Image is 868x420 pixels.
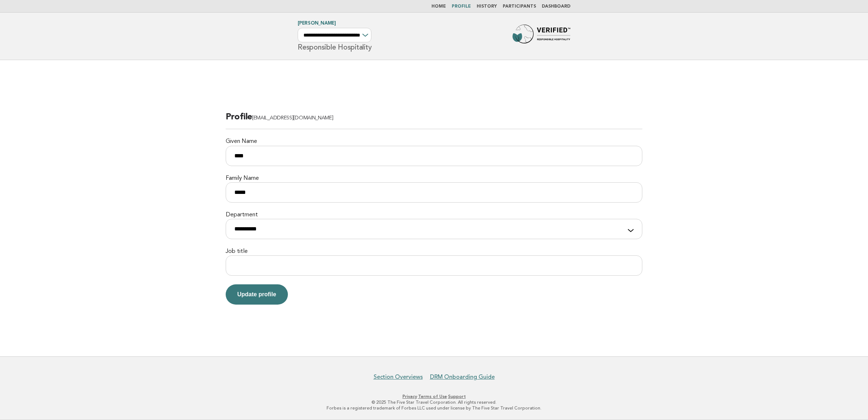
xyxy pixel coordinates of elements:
a: Home [431,4,446,9]
img: Forbes Travel Guide [512,25,570,48]
h2: Profile [226,111,642,129]
label: Family Name [226,175,642,182]
p: © 2025 The Five Star Travel Corporation. All rights reserved. [213,399,655,405]
h1: Responsible Hospitality [298,21,371,51]
a: History [477,4,497,9]
label: Department [226,211,642,219]
a: Terms of Use [418,394,447,399]
a: Participants [503,4,536,9]
a: Profile [452,4,471,9]
p: Forbes is a registered trademark of Forbes LLC used under license by The Five Star Travel Corpora... [213,405,655,411]
a: Support [448,394,466,399]
a: [PERSON_NAME] [298,21,336,26]
p: · · [213,394,655,399]
label: Job title [226,248,642,255]
a: DRM Onboarding Guide [430,373,495,381]
button: Update profile [226,284,288,305]
a: Dashboard [542,4,570,9]
a: Privacy [403,394,417,399]
span: [EMAIL_ADDRESS][DOMAIN_NAME] [252,115,333,121]
label: Given Name [226,138,642,145]
a: Section Overviews [374,373,423,381]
